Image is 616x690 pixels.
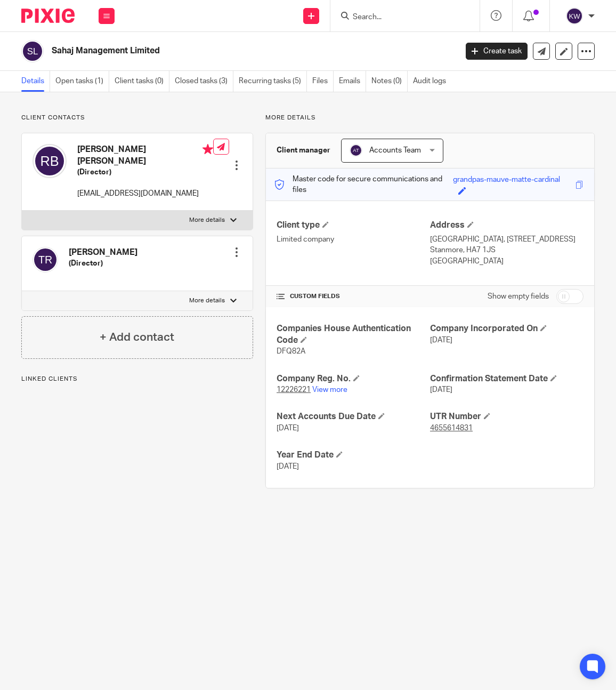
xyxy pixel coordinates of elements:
h5: (Director) [69,258,137,269]
a: Notes (0) [371,71,408,92]
a: Emails [339,71,366,92]
a: Open tasks (1) [55,71,109,92]
h4: Year End Date [277,450,430,461]
a: Details [21,71,50,92]
img: svg%3E [21,40,44,62]
i: Primary [202,144,213,155]
h5: (Director) [77,167,213,178]
h4: Companies House Authentication Code [277,323,430,346]
a: Recurring tasks (5) [239,71,307,92]
tcxspan: Call 12226221 via 3CX [277,386,311,394]
h4: Client type [277,220,430,231]
div: grandpas-mauve-matte-cardinal [453,174,560,187]
h4: [PERSON_NAME] [69,247,137,258]
h4: UTR Number [430,411,583,422]
input: Search [352,13,448,22]
label: Show empty fields [488,291,549,302]
p: Stanmore, HA7 1JS [430,245,583,255]
h4: Address [430,220,583,231]
p: Client contacts [21,114,253,122]
span: [DATE] [430,386,452,394]
img: svg%3E [350,144,362,157]
h4: Company Incorporated On [430,323,583,334]
span: Accounts Team [369,147,421,154]
img: svg%3E [33,247,58,272]
p: Limited company [277,234,430,245]
h4: Confirmation Statement Date [430,373,583,384]
p: More details [265,114,595,122]
a: View more [312,386,347,394]
h3: Client manager [277,145,330,156]
p: [GEOGRAPHIC_DATA], [STREET_ADDRESS] [430,234,583,245]
p: [GEOGRAPHIC_DATA] [430,256,583,267]
h4: Company Reg. No. [277,373,430,384]
a: Create task [466,43,528,60]
a: Client tasks (0) [115,71,169,92]
img: Pixie [21,9,75,23]
h4: [PERSON_NAME] [PERSON_NAME] [77,144,213,167]
tcxspan: Call 4655614831 via 3CX [430,424,473,432]
a: Closed tasks (3) [175,71,233,92]
p: Linked clients [21,375,253,383]
p: More details [189,216,225,224]
a: Audit logs [413,71,451,92]
h4: Next Accounts Due Date [277,411,430,422]
img: svg%3E [33,144,67,178]
h4: CUSTOM FIELDS [277,292,430,301]
h4: + Add contact [100,329,174,346]
span: [DATE] [430,336,452,344]
p: [EMAIL_ADDRESS][DOMAIN_NAME] [77,188,213,199]
p: Master code for secure communications and files [274,174,453,196]
img: svg%3E [566,7,583,25]
span: DFQ82A [277,348,305,355]
a: Files [312,71,334,92]
span: [DATE] [277,463,299,470]
span: [DATE] [277,424,299,432]
h2: Sahaj Management Limited [52,45,370,57]
p: More details [189,296,225,305]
